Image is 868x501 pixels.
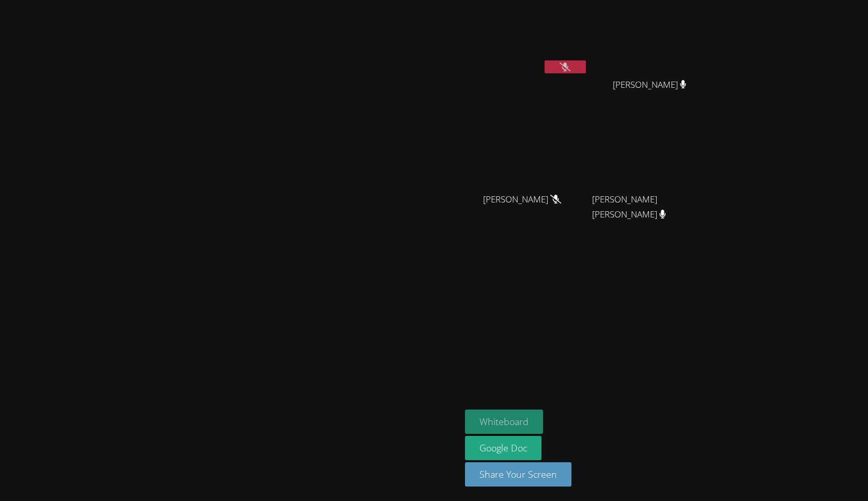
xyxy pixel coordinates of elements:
[465,462,571,487] button: Share Your Screen
[465,436,541,460] a: Google Doc
[592,192,707,222] span: [PERSON_NAME] [PERSON_NAME]
[613,77,687,92] span: [PERSON_NAME]
[483,192,561,207] span: [PERSON_NAME]
[465,410,543,434] button: Whiteboard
